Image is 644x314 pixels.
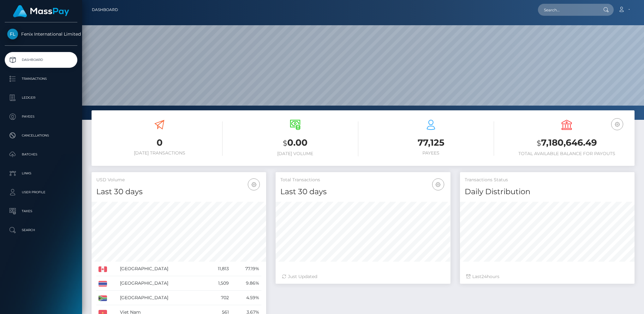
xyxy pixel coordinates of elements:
p: User Profile [7,188,75,197]
h5: Transactions Status [465,177,630,183]
p: Dashboard [7,55,75,65]
h3: 7,180,646.49 [504,137,630,149]
h3: 0 [96,137,223,149]
p: Taxes [7,206,75,216]
h5: Total Transactions [280,177,445,183]
a: Links [5,166,77,181]
a: Dashboard [5,52,77,68]
td: [GEOGRAPHIC_DATA] [118,291,205,305]
h6: [DATE] Transactions [96,150,223,156]
h4: Last 30 days [96,186,261,197]
div: Last hours [466,273,628,280]
a: User Profile [5,184,77,200]
a: Transactions [5,71,77,87]
input: Search... [538,4,597,16]
p: Transactions [7,74,75,84]
td: [GEOGRAPHIC_DATA] [118,276,205,291]
a: Taxes [5,203,77,219]
a: Dashboard [92,3,118,16]
p: Ledger [7,93,75,102]
img: ZA.png [98,295,107,301]
span: Fenix International Limited [5,31,77,37]
h6: [DATE] Volume [232,151,358,156]
img: MassPay Logo [13,5,69,17]
a: Batches [5,147,77,162]
span: 24 [481,274,487,279]
h5: USD Volume [96,177,261,183]
td: [GEOGRAPHIC_DATA] [118,262,205,276]
td: 1,509 [206,276,231,291]
div: Just Updated [282,273,444,280]
h6: Payees [368,150,494,156]
h6: Total Available Balance for Payouts [504,151,630,156]
h4: Daily Distribution [465,186,630,197]
p: Search [7,225,75,235]
h4: Last 30 days [280,186,445,197]
a: Ledger [5,90,77,106]
small: $ [537,139,541,148]
p: Links [7,169,75,178]
img: CA.png [98,266,107,272]
h3: 77,125 [368,137,494,149]
a: Search [5,222,77,238]
img: TH.png [98,281,107,287]
h3: 0.00 [232,137,358,149]
p: Cancellations [7,131,75,140]
a: Cancellations [5,128,77,143]
td: 9.86% [231,276,261,291]
a: Payees [5,109,77,125]
small: $ [283,139,287,148]
td: 4.59% [231,291,261,305]
td: 11,813 [206,262,231,276]
p: Payees [7,112,75,121]
p: Batches [7,150,75,159]
td: 77.19% [231,262,261,276]
td: 702 [206,291,231,305]
img: Fenix International Limited [7,29,18,39]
